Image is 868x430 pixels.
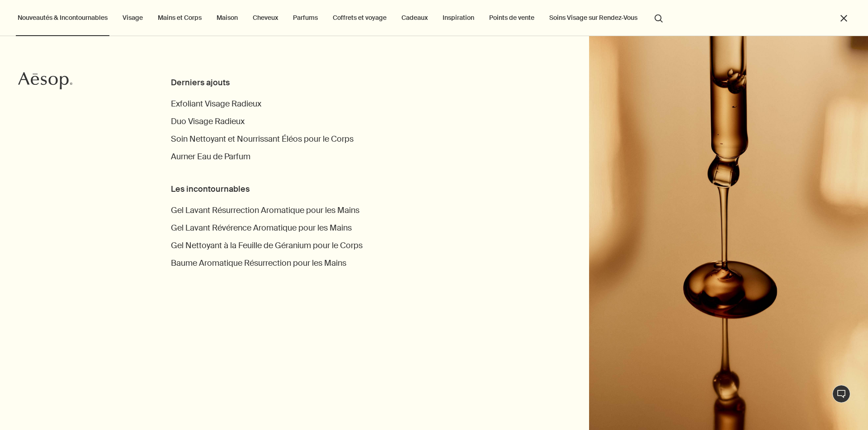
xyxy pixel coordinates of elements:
button: Points de vente [487,12,536,23]
a: Soin Nettoyant et Nourrissant Éléos pour le Corps [171,133,354,145]
button: Chat en direct [832,385,850,403]
a: Cheveux [251,12,280,23]
a: Cadeaux [400,12,429,23]
span: Duo Visage Radieux [171,116,245,127]
button: Nouveautés & Incontournables [16,12,109,23]
a: Gel Nettoyant à la Feuille de Géranium pour le Corps [171,240,363,252]
a: Gel Lavant Résurrection Aromatique pour les Mains [171,204,359,217]
a: Inspiration [441,12,476,23]
span: Gel Lavant Résurrection Aromatique pour les Mains [171,205,359,216]
div: Derniers ajouts [171,77,380,89]
svg: Aesop [18,72,72,90]
a: Visage [121,12,145,23]
img: Bottle on bench in a labratory [589,36,868,430]
a: Soins Visage sur Rendez-Vous [547,12,639,23]
div: Les incontournables [171,183,380,195]
a: Maison [215,12,240,23]
a: Baume Aromatique Résurrection pour les Mains [171,257,346,269]
a: Parfums [291,12,320,23]
a: Duo Visage Radieux [171,116,245,128]
span: Gel Lavant Révérence Aromatique pour les Mains [171,222,352,233]
span: Gel Nettoyant à la Feuille de Géranium pour le Corps [171,240,363,251]
a: Aesop [16,69,75,94]
span: Aurner Eau de Parfum [171,151,250,162]
a: Gel Lavant Révérence Aromatique pour les Mains [171,222,352,234]
button: Lancer une recherche [651,9,667,26]
a: Coffrets et voyage [331,12,388,23]
a: Mains et Corps [156,12,203,23]
a: Exfoliant Visage Radieux [171,98,261,110]
span: Baume Aromatique Résurrection pour les Mains [171,258,346,268]
span: Exfoliant Visage Radieux [171,98,261,109]
button: Fermer le menu [839,13,849,23]
span: Soin Nettoyant et Nourrissant Éléos pour le Corps [171,134,354,144]
a: Aurner Eau de Parfum [171,151,250,163]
